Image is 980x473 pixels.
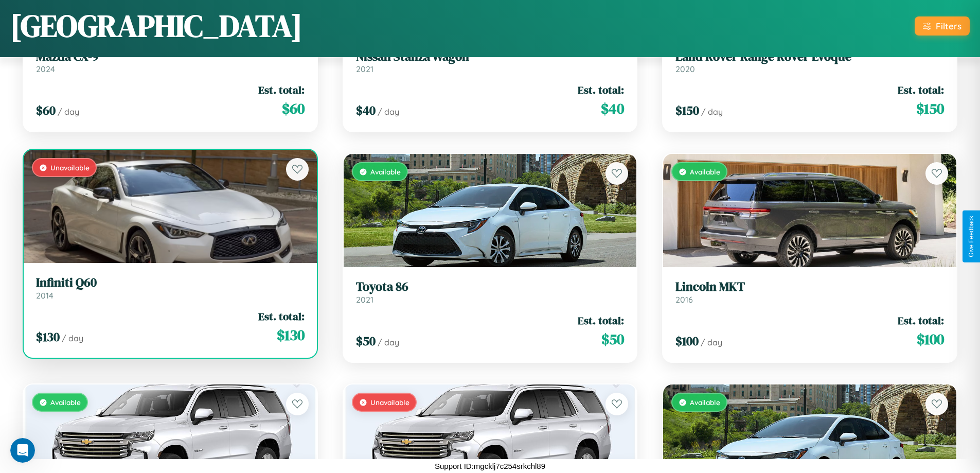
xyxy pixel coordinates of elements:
[356,332,376,349] span: $ 50
[36,64,55,74] span: 2024
[258,309,305,324] span: Est. total:
[898,82,944,97] span: Est. total:
[675,64,695,74] span: 2020
[675,49,944,64] h3: Land Rover Range Rover Evoque
[675,294,693,305] span: 2016
[50,398,81,407] span: Available
[578,82,624,97] span: Est. total:
[701,107,723,117] span: / day
[58,107,79,117] span: / day
[36,290,54,301] span: 2014
[356,294,373,305] span: 2021
[356,279,625,294] h3: Toyota 86
[356,49,625,75] a: Nissan Stanza Wagon2021
[282,98,305,119] span: $ 60
[36,328,60,345] span: $ 130
[36,275,305,290] h3: Infiniti Q60
[258,82,305,97] span: Est. total:
[601,98,624,119] span: $ 40
[701,337,722,347] span: / day
[356,64,373,74] span: 2021
[36,49,305,75] a: Mazda CX-92024
[578,313,624,328] span: Est. total:
[370,398,409,407] span: Unavailable
[915,16,970,36] button: Filters
[917,329,944,349] span: $ 100
[690,167,720,176] span: Available
[675,279,944,305] a: Lincoln MKT2016
[435,459,545,473] p: Support ID: mgcklj7c254srkchl89
[36,102,56,119] span: $ 60
[356,279,625,305] a: Toyota 862021
[370,167,401,176] span: Available
[898,313,944,328] span: Est. total:
[690,398,720,407] span: Available
[36,275,305,301] a: Infiniti Q602014
[378,107,399,117] span: / day
[356,102,376,119] span: $ 40
[968,216,975,257] div: Give Feedback
[378,337,399,347] span: / day
[277,325,305,345] span: $ 130
[601,329,624,349] span: $ 50
[10,438,35,463] iframe: Intercom live chat
[62,333,83,343] span: / day
[916,98,944,119] span: $ 150
[675,102,699,119] span: $ 150
[675,332,699,349] span: $ 100
[10,5,302,47] h1: [GEOGRAPHIC_DATA]
[675,279,944,294] h3: Lincoln MKT
[936,21,961,31] div: Filters
[675,49,944,75] a: Land Rover Range Rover Evoque2020
[50,163,90,172] span: Unavailable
